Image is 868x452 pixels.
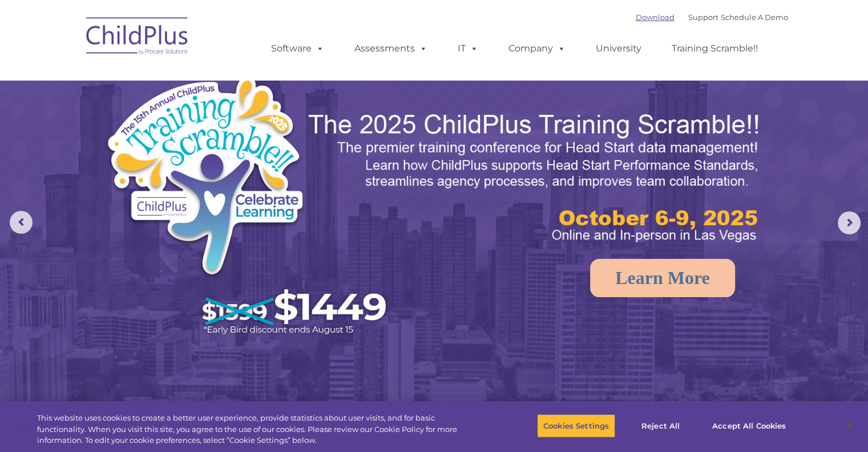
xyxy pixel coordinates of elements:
[636,13,788,22] font: |
[159,122,207,131] span: Phone number
[706,414,792,438] button: Accept All Cookies
[159,75,193,84] span: Last name
[837,413,862,438] button: Close
[721,13,788,22] a: Schedule A Demo
[590,259,735,297] a: Learn More
[260,37,336,60] a: Software
[584,37,653,60] a: University
[660,37,769,60] a: Training Scramble!!
[497,37,577,60] a: Company
[537,414,615,438] button: Cookies Settings
[446,37,490,60] a: IT
[343,37,439,60] a: Assessments
[37,413,478,446] div: This website uses cookies to create a better user experience, provide statistics about user visit...
[636,13,675,22] a: Download
[80,9,195,66] img: ChildPlus by Procare Solutions
[625,414,696,438] button: Reject All
[688,13,718,22] a: Support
